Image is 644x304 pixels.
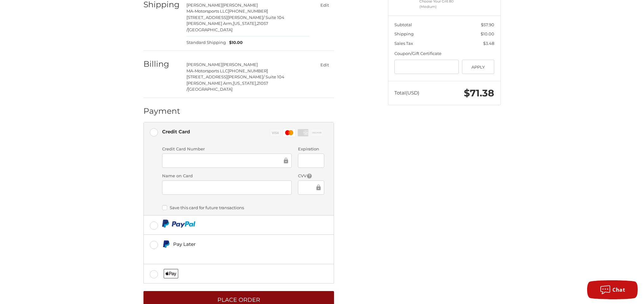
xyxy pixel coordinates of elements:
[143,106,180,116] h2: Payment
[587,280,638,299] button: Chat
[162,146,292,152] label: Credit Card Number
[162,126,190,137] div: Credit Card
[233,81,257,86] span: [US_STATE],
[143,59,180,69] h2: Billing
[188,87,233,92] span: [GEOGRAPHIC_DATA]
[186,62,222,67] span: [PERSON_NAME]
[394,60,459,74] input: Gift Certificate or Coupon Code
[612,286,625,293] span: Chat
[263,15,284,20] span: / Suite 104
[162,240,170,248] img: Pay Later icon
[228,68,268,73] span: [PHONE_NUMBER]
[186,9,228,14] span: MA-Motorsports LLC
[186,40,226,46] span: Standard Shipping
[394,90,419,96] span: Total (USD)
[263,74,284,79] span: / Suite 104
[394,22,412,27] span: Subtotal
[316,1,334,10] button: Edit
[233,21,257,26] span: [US_STATE],
[394,31,414,36] span: Shipping
[173,239,290,249] div: Pay Later
[162,251,290,256] iframe: PayPal Message 1
[394,41,413,46] span: Sales Tax
[188,27,233,32] span: [GEOGRAPHIC_DATA]
[481,22,494,27] span: $57.90
[481,31,494,36] span: $10.00
[162,220,195,228] img: PayPal icon
[167,157,283,164] iframe: Secure Credit Card Frame - Credit Card Number
[222,3,258,8] span: [PERSON_NAME]
[186,81,233,86] span: [PERSON_NAME] Arm,
[186,3,222,8] span: [PERSON_NAME]
[186,21,233,26] span: [PERSON_NAME] Arm,
[464,87,494,99] span: $71.38
[167,184,287,191] iframe: Secure Credit Card Frame - Cardholder Name
[298,173,324,179] label: CVV
[394,51,494,57] div: Coupon/Gift Certificate
[222,62,258,67] span: [PERSON_NAME]
[162,173,292,179] label: Name on Card
[316,60,334,69] button: Edit
[228,9,268,14] span: [PHONE_NUMBER]
[186,74,263,79] span: [STREET_ADDRESS][PERSON_NAME]
[302,157,320,164] iframe: Secure Credit Card Frame - Expiration Date
[462,60,495,74] button: Apply
[483,41,494,46] span: $3.48
[298,146,324,152] label: Expiration
[226,40,243,46] span: $10.00
[186,21,268,32] span: 21057 /
[164,269,179,278] img: Applepay icon
[162,205,324,210] label: Save this card for future transactions
[186,15,263,20] span: [STREET_ADDRESS][PERSON_NAME]
[302,184,315,191] iframe: Secure Credit Card Frame - CVV
[186,68,228,73] span: MA-Motorsports LLC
